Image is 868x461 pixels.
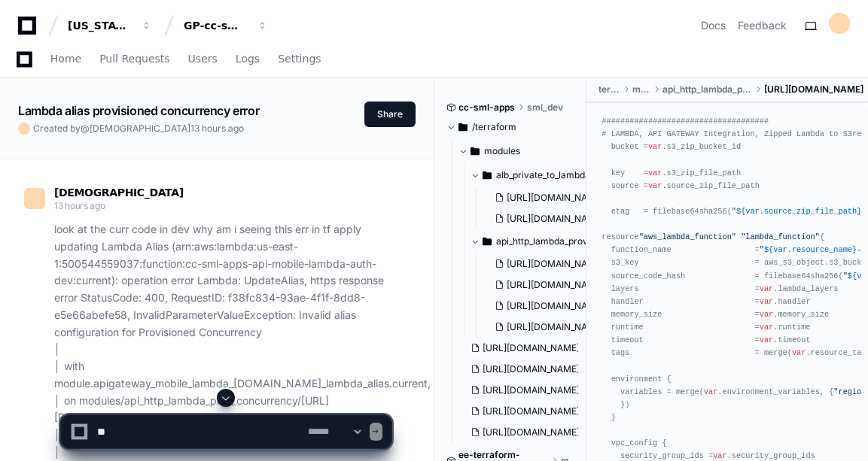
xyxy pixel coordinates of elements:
span: ${var.source_zip_file_path} [736,207,861,216]
a: Docs [701,18,726,33]
span: [URL][DOMAIN_NAME] [483,342,580,354]
button: [URL][DOMAIN_NAME] [489,274,603,296]
span: [URL][DOMAIN_NAME] [507,279,604,291]
span: var [760,323,773,332]
svg: Directory [458,118,468,136]
span: [DEMOGRAPHIC_DATA] [54,187,184,199]
button: [URL][DOMAIN_NAME] [489,208,603,229]
span: "lambda_function" [741,232,820,241]
a: Home [50,42,81,77]
span: var [760,335,773,344]
span: 13 hours ago [54,200,105,211]
button: [URL][DOMAIN_NAME] [489,317,603,338]
button: GP-cc-sml-apps [178,12,274,39]
button: modules [458,139,588,163]
span: [URL][DOMAIN_NAME] [507,300,604,312]
span: var [760,310,773,319]
span: Pull Requests [99,54,169,63]
button: alb_private_to_lambda [471,163,600,187]
span: # LAMBDA, API GATEWAY Integration, Zipped Lambda to S3 [602,129,852,138]
span: [URL][DOMAIN_NAME] [483,384,580,396]
button: Share [364,102,416,127]
button: [US_STATE] Pacific [62,12,158,39]
span: [URL][DOMAIN_NAME] [507,213,604,225]
button: [URL][DOMAIN_NAME] [464,359,579,380]
button: [URL][DOMAIN_NAME] [464,338,579,359]
span: "aws_lambda_function" [639,232,736,241]
button: [URL][DOMAIN_NAME] [489,296,603,317]
span: Created by [33,123,244,135]
button: /terraform [446,115,576,139]
button: Feedback [738,18,787,33]
span: var [648,142,662,151]
span: modules [632,83,650,96]
button: [URL][DOMAIN_NAME] [464,380,579,401]
span: #################################### [602,117,769,126]
span: @ [81,123,90,134]
span: sml_dev [527,102,563,114]
span: Users [188,54,218,63]
span: cc-sml-apps [458,102,515,114]
span: [URL][DOMAIN_NAME] [507,258,604,270]
div: [US_STATE] Pacific [68,18,132,33]
button: api_http_lambda_prov_concurrency [471,229,600,253]
span: api_http_lambda_prov_concurrency [496,235,600,247]
span: Home [50,54,81,63]
svg: Directory [483,232,492,250]
span: 13 hours ago [190,123,244,134]
span: [URL][DOMAIN_NAME] [507,192,604,204]
app-text-character-animate: Lambda alias provisioned concurrency error [18,103,259,118]
span: modules [484,145,520,157]
span: [URL][DOMAIN_NAME] [764,83,863,96]
button: [URL][DOMAIN_NAME] [489,187,603,208]
svg: Directory [471,142,480,160]
span: api_http_lambda_prov_concurrency [662,83,752,96]
span: Logs [236,54,260,63]
span: var [760,297,773,306]
span: ${var.resource_name} [764,245,857,254]
span: var [760,284,773,293]
span: var [792,348,806,357]
a: Pull Requests [99,42,169,77]
a: Users [188,42,218,77]
span: [URL][DOMAIN_NAME] [483,363,580,375]
a: Settings [278,42,321,77]
svg: Directory [483,166,492,184]
span: Settings [278,54,321,63]
button: [URL][DOMAIN_NAME] [489,253,603,274]
span: terraform [598,83,620,96]
span: var [704,387,717,396]
span: [URL][DOMAIN_NAME] [507,321,604,333]
span: alb_private_to_lambda [496,169,590,181]
a: Logs [236,42,260,77]
span: /terraform [472,121,516,133]
span: " " [732,207,866,216]
span: [DEMOGRAPHIC_DATA] [90,123,190,134]
span: var [648,168,662,177]
div: GP-cc-sml-apps [184,18,248,33]
span: var [648,181,662,190]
